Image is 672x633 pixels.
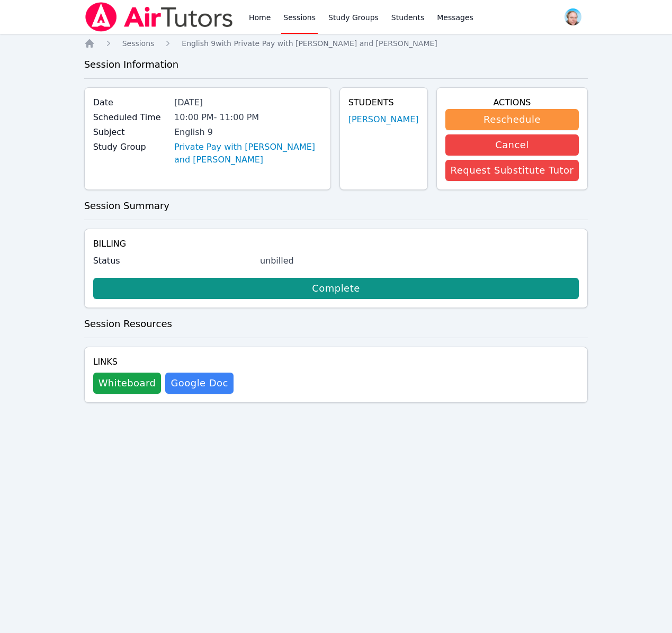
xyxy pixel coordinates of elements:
a: English 9with Private Pay with [PERSON_NAME] and [PERSON_NAME] [182,38,437,49]
button: Reschedule [445,109,579,130]
h3: Session Information [84,57,588,72]
label: Date [93,96,168,109]
div: 10:00 PM - 11:00 PM [174,111,322,124]
label: Study Group [93,141,168,153]
span: Sessions [122,39,155,48]
div: English 9 [174,126,322,139]
span: English 9 with Private Pay with [PERSON_NAME] and [PERSON_NAME] [182,39,437,48]
a: [PERSON_NAME] [348,113,419,126]
h3: Session Resources [84,316,588,331]
a: Complete [93,278,579,299]
h4: Links [93,356,234,368]
button: Cancel [445,134,579,156]
button: Whiteboard [93,373,162,394]
a: Google Doc [165,373,233,394]
div: unbilled [260,255,579,267]
nav: Breadcrumb [84,38,588,49]
h4: Billing [93,238,579,250]
h4: Students [348,96,419,109]
img: Air Tutors [84,2,234,32]
span: Messages [437,12,473,23]
button: Request Substitute Tutor [445,160,579,181]
h4: Actions [445,96,579,109]
label: Scheduled Time [93,111,168,124]
a: Sessions [122,38,155,49]
a: Private Pay with [PERSON_NAME] and [PERSON_NAME] [174,141,322,166]
div: [DATE] [174,96,322,109]
h3: Session Summary [84,198,588,213]
label: Subject [93,126,168,139]
label: Status [93,255,254,267]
